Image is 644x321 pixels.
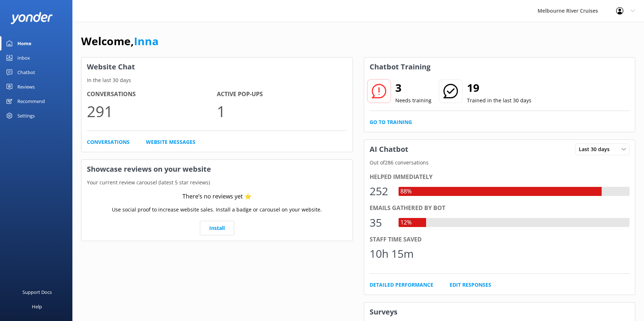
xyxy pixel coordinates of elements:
p: Your current review carousel (latest 5 star reviews) [81,179,353,187]
div: 10h 15m [370,245,414,262]
p: In the last 30 days [81,76,353,84]
img: yonder-white-logo.png [11,12,52,24]
a: Inna [134,34,159,48]
div: Recommend [17,94,45,108]
div: 252 [370,183,391,200]
div: Helped immediately [370,172,630,182]
a: Go to Training [370,118,412,126]
div: Inbox [17,51,30,65]
h3: Website Chat [81,57,353,76]
h3: Chatbot Training [364,57,436,76]
a: Conversations [87,138,130,146]
h2: 19 [467,79,531,97]
p: Out of 286 conversations [364,159,635,167]
p: 1 [217,99,347,123]
a: Install [200,221,234,235]
div: Chatbot [17,65,35,80]
p: Trained in the last 30 days [467,97,531,104]
div: Reviews [17,80,35,94]
span: Last 30 days [579,145,614,153]
div: Help [32,299,42,314]
div: Support Docs [22,285,52,299]
h1: Welcome, [81,33,159,50]
h3: AI Chatbot [364,140,414,159]
h3: Showcase reviews on your website [81,160,353,179]
a: Edit Responses [450,281,491,289]
h4: Conversations [87,90,217,99]
h4: Active Pop-ups [217,90,347,99]
div: 12% [399,218,413,227]
p: Needs training [395,97,432,104]
div: Settings [17,108,35,123]
div: Emails gathered by bot [370,204,630,213]
div: 35 [370,214,391,231]
div: 88% [399,187,413,196]
p: 291 [87,99,217,123]
h2: 3 [395,79,432,97]
a: Website Messages [146,138,195,146]
a: Detailed Performance [370,281,433,289]
div: Home [17,36,31,51]
p: Use social proof to increase website sales. Install a badge or carousel on your website. [112,206,322,214]
div: Staff time saved [370,235,630,244]
div: There’s no reviews yet ⭐ [182,192,252,201]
